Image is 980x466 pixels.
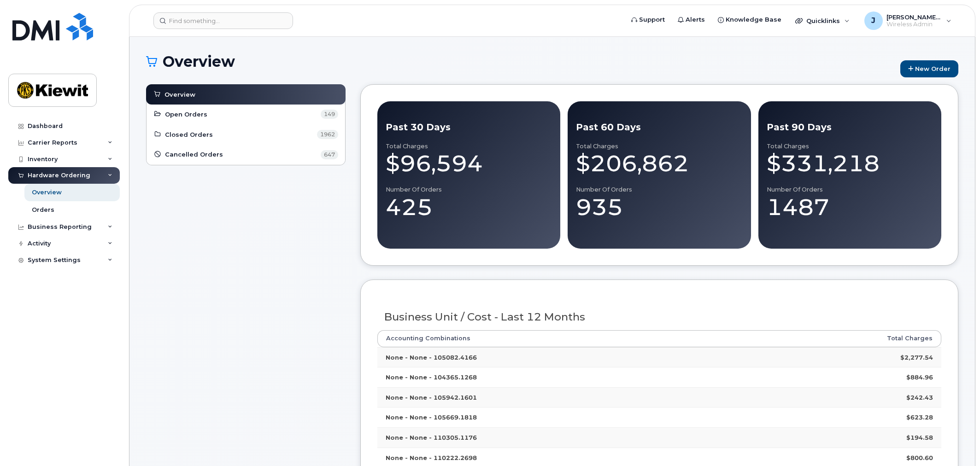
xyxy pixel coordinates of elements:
[386,354,477,361] strong: None - None - 105082.4166
[900,354,933,361] strong: $2,277.54
[165,110,207,119] span: Open Orders
[386,373,477,381] strong: None - None - 104365.1268
[317,130,338,139] span: 1962
[767,143,933,150] div: Total Charges
[767,186,933,193] div: Number of Orders
[906,414,933,421] strong: $623.28
[153,129,338,140] a: Closed Orders 1962
[734,330,941,347] th: Total Charges
[386,150,552,177] div: $96,594
[576,186,742,193] div: Number of Orders
[386,414,477,421] strong: None - None - 105669.1818
[906,394,933,401] strong: $242.43
[386,434,477,441] strong: None - None - 110305.1176
[767,121,933,134] div: Past 90 Days
[906,434,933,441] strong: $194.58
[386,143,552,150] div: Total Charges
[165,150,223,159] span: Cancelled Orders
[767,193,933,221] div: 1487
[153,109,338,120] a: Open Orders 149
[906,373,933,381] strong: $884.96
[386,121,552,134] div: Past 30 Days
[164,90,195,99] span: Overview
[900,60,958,77] a: New Order
[906,454,933,461] strong: $800.60
[377,330,734,347] th: Accounting Combinations
[386,454,477,461] strong: None - None - 110222.2698
[386,394,477,401] strong: None - None - 105942.1601
[146,53,896,70] h1: Overview
[153,149,338,160] a: Cancelled Orders 647
[165,130,213,139] span: Closed Orders
[386,193,552,221] div: 425
[576,121,742,134] div: Past 60 Days
[384,311,934,323] h3: Business Unit / Cost - Last 12 Months
[767,150,933,177] div: $331,218
[576,150,742,177] div: $206,862
[386,186,552,193] div: Number of Orders
[153,89,339,100] a: Overview
[576,193,742,221] div: 935
[576,143,742,150] div: Total Charges
[321,150,338,159] span: 647
[321,110,338,119] span: 149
